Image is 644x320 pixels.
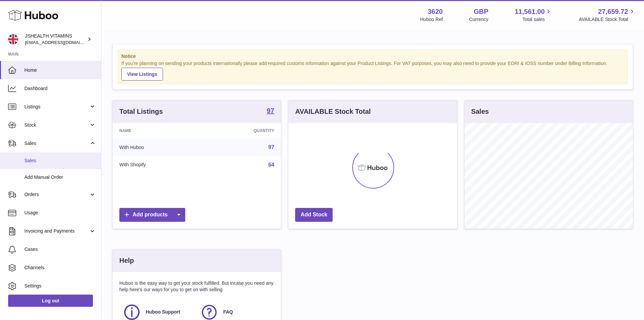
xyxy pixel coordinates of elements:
[119,256,134,265] h3: Help
[268,144,275,150] a: 97
[515,7,552,23] a: 11,561.00 Total sales
[295,208,333,222] a: Add Stock
[24,174,96,180] span: Add Manual Order
[24,122,89,128] span: Stock
[119,208,185,222] a: Add products
[24,67,96,73] span: Home
[223,309,233,315] span: FAQ
[579,16,636,23] span: AVAILABLE Stock Total
[267,107,274,115] a: 97
[24,210,96,216] span: Usage
[598,7,628,16] span: 27,659.72
[268,162,275,168] a: 64
[113,123,204,138] th: Name
[24,191,89,198] span: Orders
[25,33,86,46] div: JSHEALTH VITAMINS
[522,16,552,23] span: Total sales
[295,107,371,116] h3: AVAILABLE Stock Total
[121,68,163,81] a: View Listings
[469,16,488,23] div: Currency
[579,7,636,23] a: 27,659.72 AVAILABLE Stock Total
[24,283,96,289] span: Settings
[474,7,488,16] strong: GBP
[24,140,89,147] span: Sales
[24,228,89,234] span: Invoicing and Payments
[119,280,274,293] p: Huboo is the easy way to get your stock fulfilled. But incase you need any help here's our ways f...
[8,295,93,307] a: Log out
[113,156,204,174] td: With Shopify
[8,34,18,44] img: internalAdmin-3620@internal.huboo.com
[24,104,89,110] span: Listings
[204,123,281,138] th: Quantity
[515,7,545,16] span: 11,561.00
[24,85,96,92] span: Dashboard
[146,309,180,315] span: Huboo Support
[471,107,489,116] h3: Sales
[25,40,99,45] span: [EMAIL_ADDRESS][DOMAIN_NAME]
[119,107,163,116] h3: Total Listings
[267,107,274,114] strong: 97
[24,264,96,271] span: Channels
[113,138,204,156] td: With Huboo
[121,53,624,60] strong: Notice
[428,7,443,16] strong: 3620
[24,157,96,164] span: Sales
[420,16,443,23] div: Huboo Ref
[121,60,624,81] div: If you're planning on sending your products internationally please add required customs informati...
[24,246,96,253] span: Cases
